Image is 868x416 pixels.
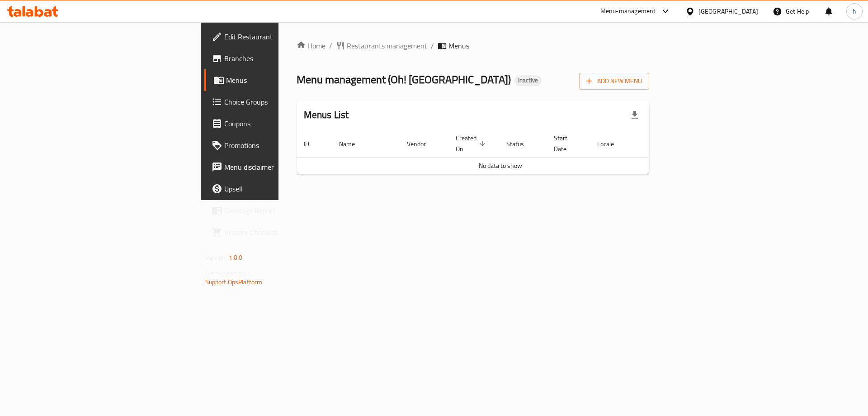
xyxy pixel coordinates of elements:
[431,40,434,51] li: /
[339,139,367,149] span: Name
[204,178,346,200] a: Upsell
[224,183,339,194] span: Upsell
[224,31,339,42] span: Edit Restaurant
[586,76,642,87] span: Add New Menu
[579,73,649,90] button: Add New Menu
[224,53,339,64] span: Branches
[514,75,542,86] div: Inactive
[204,221,346,243] a: Grocery Checklist
[204,69,346,91] a: Menus
[336,40,427,51] a: Restaurants management
[407,139,438,149] span: Vendor
[205,252,227,263] span: Version:
[224,140,339,151] span: Promotions
[224,118,339,129] span: Coupons
[204,113,346,134] a: Coupons
[514,77,542,84] span: Inactive
[224,162,339,172] span: Menu disclaimer
[624,104,646,126] div: Export file
[698,6,758,16] div: [GEOGRAPHIC_DATA]
[347,40,427,51] span: Restaurants management
[205,267,247,279] span: Get support on:
[204,156,346,178] a: Menu disclaimer
[229,252,243,263] span: 1.0.0
[597,139,626,149] span: Locale
[637,130,704,158] th: Actions
[554,133,579,154] span: Start Date
[204,134,346,156] a: Promotions
[506,139,536,149] span: Status
[304,108,349,122] h2: Menus List
[204,91,346,113] a: Choice Groups
[224,205,339,216] span: Coverage Report
[600,6,656,17] div: Menu-management
[297,69,511,90] span: Menu management ( Oh! [GEOGRAPHIC_DATA] )
[304,139,321,149] span: ID
[853,6,856,16] span: h
[204,200,346,221] a: Coverage Report
[297,40,650,51] nav: breadcrumb
[448,40,469,51] span: Menus
[226,75,339,86] span: Menus
[224,96,339,107] span: Choice Groups
[205,276,263,288] a: Support.OpsPlatform
[204,48,346,69] a: Branches
[204,26,346,48] a: Edit Restaurant
[297,130,704,175] table: enhanced table
[479,160,522,172] span: No data to show
[224,227,339,238] span: Grocery Checklist
[456,133,488,154] span: Created On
